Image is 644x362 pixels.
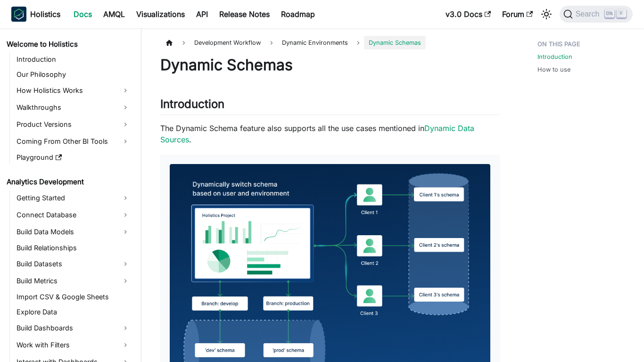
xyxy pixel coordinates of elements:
[4,38,133,51] a: Welcome to Holistics
[14,321,133,336] a: Build Dashboards
[14,53,133,66] a: Introduction
[14,117,133,132] a: Product Versions
[496,7,538,22] a: Forum
[14,134,133,149] a: Coming From Other BI Tools
[160,36,178,49] a: Home page
[573,10,605,18] span: Search
[539,7,554,22] button: Switch between dark and light mode (currently light mode)
[160,97,500,115] h2: Introduction
[30,8,60,20] b: Holistics
[14,100,133,115] a: Walkthroughs
[14,256,133,271] a: Build Datasets
[14,273,133,288] a: Build Metrics
[14,224,133,239] a: Build Data Models
[14,241,133,255] a: Build Relationships
[537,65,570,74] a: How to use
[11,7,26,22] img: Holistics
[98,7,131,22] a: AMQL
[14,337,133,353] a: Work with Filters
[14,305,133,319] a: Explore Data
[560,6,633,23] button: Search (Ctrl+K)
[190,36,265,49] span: Development Workflow
[617,9,626,18] kbd: K
[160,123,500,145] p: The Dynamic Schema feature also supports all the use cases mentioned in .
[440,7,496,22] a: v3.0 Docs
[277,36,353,49] span: Dynamic Environments
[275,7,321,22] a: Roadmap
[190,7,214,22] a: API
[14,190,133,206] a: Getting Started
[14,151,133,164] a: Playground
[537,52,572,61] a: Introduction
[14,207,133,222] a: Connect Database
[14,68,133,81] a: Our Philosophy
[214,7,275,22] a: Release Notes
[160,36,500,49] nav: Breadcrumbs
[364,36,426,49] span: Dynamic Schemas
[131,7,190,22] a: Visualizations
[160,56,500,74] h1: Dynamic Schemas
[4,175,133,189] a: Analytics Development
[68,7,98,22] a: Docs
[14,83,133,98] a: How Holistics Works
[14,290,133,304] a: Import CSV & Google Sheets
[11,7,60,22] a: HolisticsHolistics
